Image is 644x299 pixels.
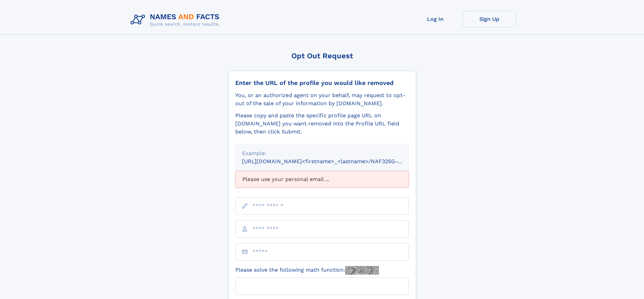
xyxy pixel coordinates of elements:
div: Please copy and paste the specific profile page URL on [DOMAIN_NAME] you want removed into the Pr... [235,112,409,136]
div: Enter the URL of the profile you would like removed [235,79,409,87]
a: Log In [408,11,462,27]
div: Please use your personal email ... [235,171,409,188]
img: Logo Names and Facts [128,11,225,29]
div: You, or an authorized agent on your behalf, may request to opt-out of the sale of your informatio... [235,91,409,108]
div: Example: [242,149,402,157]
label: Please solve the following math function: [235,266,379,275]
small: [URL][DOMAIN_NAME]<firstname>_<lastname>/NAF325G-xxxxxxxx [242,158,422,165]
div: Opt Out Request [228,52,416,60]
a: Sign Up [462,11,517,27]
